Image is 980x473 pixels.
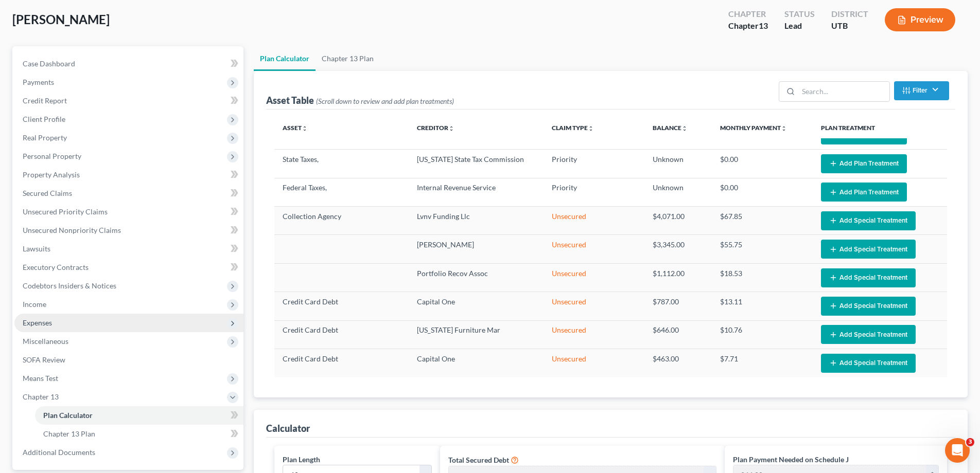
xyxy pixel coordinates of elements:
[23,133,67,142] span: Real Property
[409,178,543,206] td: Internal Revenue Service
[35,425,243,443] a: Chapter 13 Plan
[448,125,454,132] i: unfold_more
[544,292,644,320] td: Unsecured
[23,337,68,345] span: Miscellaneous
[409,349,543,377] td: Capital One
[23,448,95,457] span: Additional Documents
[14,258,243,277] a: Executory Contracts
[14,351,243,369] a: SOFA Review
[23,300,46,308] span: Income
[644,320,712,349] td: $646.00
[821,354,916,373] button: Add Special Treatment
[894,81,949,100] button: Filter
[23,392,59,401] span: Chapter 13
[409,235,543,263] td: [PERSON_NAME]
[966,438,974,446] span: 3
[644,235,712,263] td: $3,345.00
[653,124,688,132] a: Balanceunfold_more
[417,124,454,132] a: Creditorunfold_more
[23,152,81,160] span: Personal Property
[254,46,316,71] a: Plan Calculator
[644,207,712,235] td: $4,071.00
[821,297,916,316] button: Add Special Treatment
[266,422,310,434] div: Calculator
[283,124,308,132] a: Assetunfold_more
[23,374,58,383] span: Means Test
[14,54,243,73] a: Case Dashboard
[544,349,644,377] td: Unsecured
[821,211,916,230] button: Add Special Treatment
[23,318,52,327] span: Expenses
[544,263,644,292] td: Unsecured
[712,150,813,178] td: $0.00
[302,125,308,132] i: unfold_more
[552,124,594,132] a: Claim Typeunfold_more
[409,207,543,235] td: Lvnv Funding Llc
[35,406,243,425] a: Plan Calculator
[544,235,644,263] td: Unsecured
[798,82,889,101] input: Search...
[885,8,955,31] button: Preview
[43,411,93,420] span: Plan Calculator
[544,207,644,235] td: Unsecured
[12,12,110,27] span: [PERSON_NAME]
[274,150,409,178] td: State Taxes,
[644,263,712,292] td: $1,112.00
[274,178,409,206] td: Federal Taxes,
[644,349,712,377] td: $463.00
[274,320,409,349] td: Credit Card Debt
[784,20,815,32] div: Lead
[588,125,594,132] i: unfold_more
[409,320,543,349] td: [US_STATE] Furniture Mar
[409,292,543,320] td: Capital One
[821,325,916,344] button: Add Special Treatment
[283,454,320,465] label: Plan Length
[644,178,712,206] td: Unknown
[733,454,849,465] label: Plan Payment Needed on Schedule J
[23,281,116,290] span: Codebtors Insiders & Notices
[409,263,543,292] td: Portfolio Recov Assoc
[712,263,813,292] td: $18.53
[712,320,813,349] td: $10.76
[544,320,644,349] td: Unsecured
[274,207,409,235] td: Collection Agency
[23,244,50,253] span: Lawsuits
[821,183,907,202] button: Add Plan Treatment
[274,292,409,320] td: Credit Card Debt
[821,240,916,259] button: Add Special Treatment
[720,124,787,132] a: Monthly Paymentunfold_more
[23,226,121,234] span: Unsecured Nonpriority Claims
[712,292,813,320] td: $13.11
[821,154,907,173] button: Add Plan Treatment
[712,235,813,263] td: $55.75
[448,454,509,465] label: Total Secured Debt
[781,125,787,132] i: unfold_more
[728,20,768,32] div: Chapter
[712,207,813,235] td: $67.85
[23,355,65,364] span: SOFA Review
[14,166,243,184] a: Property Analysis
[23,170,80,179] span: Property Analysis
[14,92,243,110] a: Credit Report
[821,268,916,287] button: Add Special Treatment
[712,178,813,206] td: $0.00
[43,429,95,438] span: Chapter 13 Plan
[831,20,868,32] div: UTB
[316,46,380,71] a: Chapter 13 Plan
[644,150,712,178] td: Unknown
[945,438,970,463] iframe: Intercom live chat
[14,221,243,240] a: Unsecured Nonpriority Claims
[23,115,65,123] span: Client Profile
[728,8,768,20] div: Chapter
[23,96,67,105] span: Credit Report
[681,125,688,132] i: unfold_more
[23,59,75,68] span: Case Dashboard
[813,118,947,138] th: Plan Treatment
[831,8,868,20] div: District
[316,97,454,105] span: (Scroll down to review and add plan treatments)
[23,207,108,216] span: Unsecured Priority Claims
[544,178,644,206] td: Priority
[644,292,712,320] td: $787.00
[14,184,243,203] a: Secured Claims
[14,203,243,221] a: Unsecured Priority Claims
